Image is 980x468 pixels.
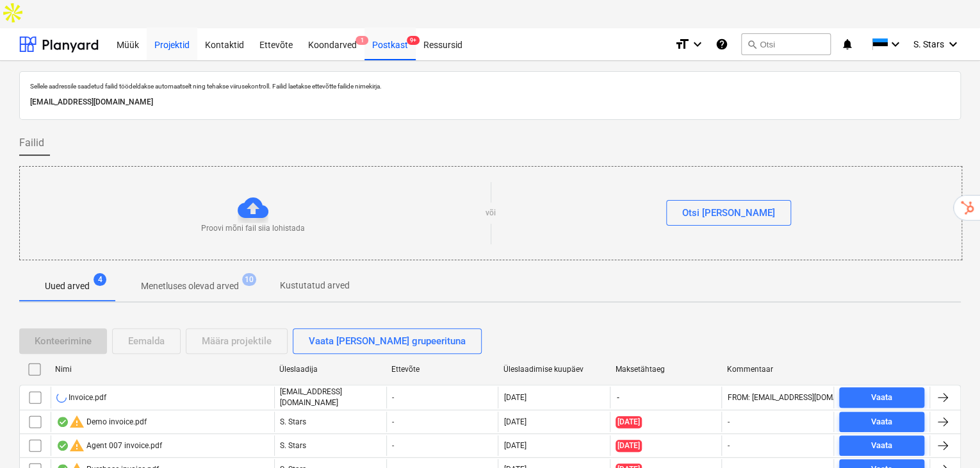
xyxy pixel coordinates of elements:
span: [DATE] [616,440,642,452]
div: Vaata [871,390,892,405]
span: warning [69,414,85,430]
p: Kustutatud arved [280,279,350,292]
a: Ressursid [416,28,470,60]
span: - [616,392,621,403]
button: Vaata [839,387,924,408]
span: search [747,39,757,49]
div: Ressursid [416,28,470,60]
div: Proovi mõni fail siia lohistadavõiOtsi [PERSON_NAME] [19,166,962,260]
span: S. Stars [913,39,944,49]
a: Koondarved1 [300,28,364,60]
p: Proovi mõni fail siia lohistada [201,223,305,234]
button: Vaata [839,412,924,432]
div: Demo invoice.pdf [56,414,147,430]
a: Kontaktid [197,28,252,60]
div: - [727,417,729,426]
div: Ettevõte [252,28,300,60]
i: keyboard_arrow_down [888,37,903,52]
div: Postkast [364,28,416,60]
div: Andmete lugemine failist pooleli [56,392,67,403]
span: 1 [355,36,368,45]
span: 4 [94,273,106,286]
a: Postkast9+ [364,28,416,60]
i: Abikeskus [715,37,728,52]
span: Failid [19,135,44,151]
div: Üleslaadimise kuupäev [503,365,605,374]
span: [DATE] [616,416,642,428]
p: Uued arved [45,280,90,293]
div: Vaata [871,415,892,430]
div: [DATE] [503,393,526,402]
div: - [386,412,498,432]
div: - [727,441,729,450]
div: Otsi [PERSON_NAME] [682,205,775,221]
div: Invoice.pdf [56,392,106,403]
div: Koondarved [300,28,364,60]
div: Ettevõte [391,365,493,374]
div: Andmed failist loetud [56,440,69,451]
div: [DATE] [503,441,526,450]
p: Menetluses olevad arved [141,280,239,293]
div: Kommentaar [727,365,829,374]
div: - [386,435,498,456]
a: Ettevõte [252,28,300,60]
span: 9+ [407,36,420,45]
div: - [386,387,498,408]
button: Vaata [PERSON_NAME] grupeerituna [293,328,482,354]
div: Andmed failist loetud [56,417,69,427]
div: Nimi [55,365,269,374]
a: Projektid [147,28,197,60]
a: Müük [109,28,147,60]
div: Vaata [871,439,892,453]
div: Projektid [147,28,197,60]
i: format_size [674,37,690,52]
button: Otsi [PERSON_NAME] [666,200,791,226]
p: [EMAIL_ADDRESS][DOMAIN_NAME] [280,387,381,408]
i: keyboard_arrow_down [690,37,705,52]
i: notifications [841,37,854,52]
div: Agent 007 invoice.pdf [56,438,162,453]
div: Üleslaadija [279,365,381,374]
p: S. Stars [280,440,306,451]
p: või [486,208,496,219]
i: keyboard_arrow_down [945,37,961,52]
div: Vaata [PERSON_NAME] grupeerituna [309,333,466,349]
div: Kontaktid [197,28,252,60]
p: [EMAIL_ADDRESS][DOMAIN_NAME] [30,96,950,109]
div: Müük [109,28,147,60]
span: warning [69,438,85,453]
p: S. Stars [280,417,306,428]
div: [DATE] [503,417,526,426]
button: Vaata [839,435,924,456]
button: Otsi [741,33,831,55]
span: 10 [242,273,256,286]
div: Maksetähtaeg [615,365,717,374]
p: Sellele aadressile saadetud failid töödeldakse automaatselt ning tehakse viirusekontroll. Failid ... [30,82,950,90]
